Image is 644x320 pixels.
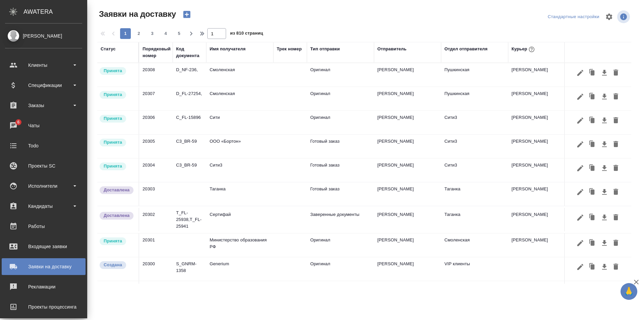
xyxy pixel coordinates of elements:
span: Заявки на доставку [97,9,176,19]
p: Принята [104,238,122,244]
td: Сити3 [206,158,273,182]
td: Сити3 [441,135,508,158]
span: 5 [174,30,184,37]
button: Скачать [599,186,610,198]
div: Todo [5,141,82,151]
span: Настроить таблицу [601,9,617,25]
td: Смоленская [206,87,273,110]
button: Скачать [599,114,610,127]
button: Удалить [610,138,622,151]
td: [PERSON_NAME] [508,158,575,182]
td: C3_BR-59 [173,158,206,182]
td: ЦО [206,281,273,305]
span: Посмотреть информацию [617,10,631,23]
div: Трек номер [277,46,302,52]
td: Сити3 [441,158,508,182]
p: Доставлена [104,187,129,193]
td: [PERSON_NAME] [508,233,575,257]
button: Скачать [599,66,610,79]
button: Удалить [610,90,622,103]
button: 🙏 [621,283,637,300]
span: 6 [13,119,23,126]
div: AWATERA [23,5,87,18]
td: D_FL-27254, [173,87,206,110]
td: S_GNRM-1358 [173,257,206,281]
td: [PERSON_NAME] [374,182,441,206]
td: [PERSON_NAME] [508,63,575,87]
td: 20307 [139,87,173,110]
p: Принята [104,163,122,170]
div: Порядковый номер [143,46,171,59]
div: Чаты [5,121,82,131]
div: Тип отправки [310,46,340,52]
button: Клонировать [586,162,599,175]
td: Смоленская [206,63,273,87]
td: Таганка [441,208,508,231]
span: 🙏 [623,284,635,299]
div: Отдел отправителя [444,46,487,52]
a: Проекты SC [2,157,86,174]
td: [PERSON_NAME] [374,63,441,87]
button: Удалить [610,186,622,198]
p: Принята [104,91,122,98]
button: Скачать [599,261,610,273]
button: Скачать [599,90,610,103]
td: [PERSON_NAME] [374,158,441,182]
button: Скачать [599,162,610,175]
div: [PERSON_NAME] [5,32,82,40]
div: Заявки на доставку [5,262,82,272]
button: Удалить [610,211,622,224]
td: 20304 [139,158,173,182]
td: Сити3 [441,111,508,134]
td: 20299 [139,281,173,305]
p: Принята [104,67,122,74]
div: Проекты SC [5,161,82,171]
div: Документы доставлены, фактическая дата доставки проставиться автоматически [99,186,135,195]
td: C_FL-15896 [173,111,206,134]
p: Принята [104,139,122,146]
td: Таганка [441,182,508,206]
td: [PERSON_NAME] [374,233,441,257]
span: 2 [133,30,144,37]
button: Клонировать [586,66,599,79]
td: 20303 [139,182,173,206]
a: Работы [2,218,86,235]
div: Исполнители [5,181,82,191]
div: Рекламации [5,282,82,292]
a: Todo [2,137,86,154]
td: [PERSON_NAME] [508,182,575,206]
button: Редактировать [575,66,586,79]
td: Оригинал [307,111,374,134]
button: 5 [174,28,184,39]
button: Скачать [599,211,610,224]
p: Принята [104,115,122,122]
td: [PERSON_NAME] [374,208,441,231]
button: Клонировать [586,211,599,224]
button: Клонировать [586,261,599,273]
div: Проекты процессинга [5,302,82,312]
button: 2 [133,28,144,39]
td: Оригинал [307,257,374,281]
a: Заявки на доставку [2,258,86,275]
button: Редактировать [575,138,586,151]
button: Редактировать [575,261,586,273]
td: Пушкинская [441,63,508,87]
a: Проекты процессинга [2,299,86,315]
div: Курьер [512,45,536,54]
td: 20305 [139,135,173,158]
button: Скачать [599,237,610,249]
td: Оригинал [307,233,374,257]
td: Generium [206,257,273,281]
td: [PERSON_NAME] [374,281,441,305]
td: ООО «Бортон» [206,135,273,158]
div: Заказы [5,100,82,110]
div: Код документа [176,46,203,59]
a: Входящие заявки [2,238,86,255]
td: [PERSON_NAME] [508,87,575,110]
div: Новая заявка, еще не передана в работу [99,261,135,270]
td: [PERSON_NAME] [508,111,575,134]
div: Курьер назначен [99,138,135,147]
td: Первичная документация [307,281,374,305]
td: D_NF-236, [173,63,206,87]
div: Клиенты [5,60,82,70]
